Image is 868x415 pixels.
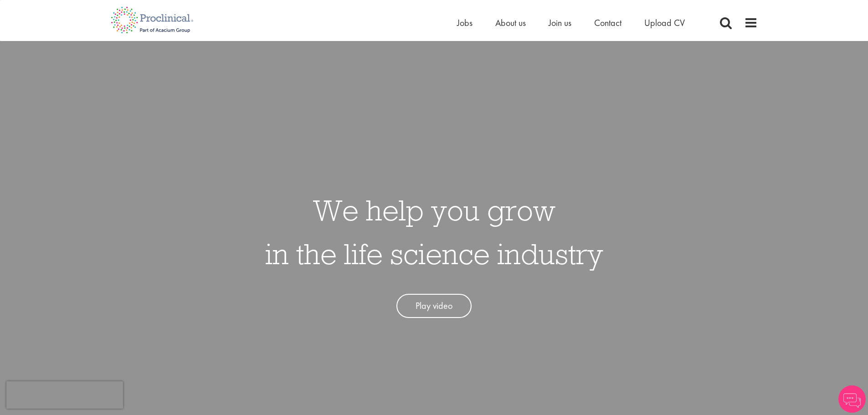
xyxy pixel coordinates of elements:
img: Chatbot [838,385,866,413]
a: Join us [549,17,571,29]
a: About us [495,17,526,29]
a: Play video [396,294,472,318]
a: Contact [594,17,621,29]
a: Jobs [457,17,473,29]
h1: We help you grow in the life science industry [265,188,603,276]
a: Upload CV [644,17,685,29]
